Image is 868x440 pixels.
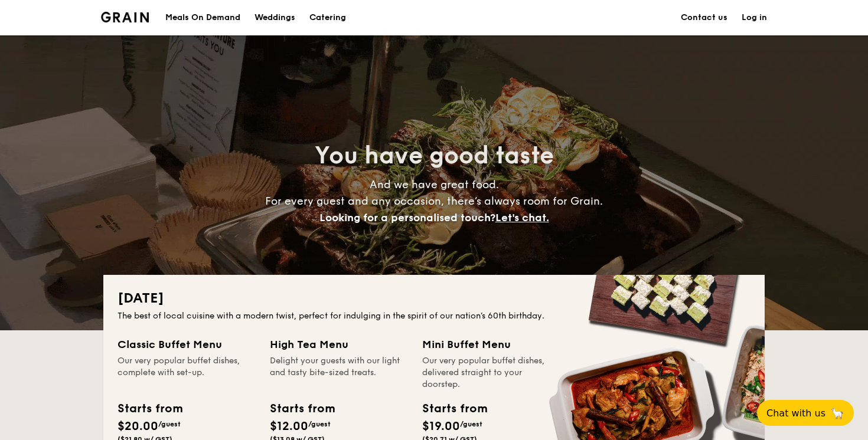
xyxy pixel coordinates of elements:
[422,355,560,390] div: Our very popular buffet dishes, delivered straight to your doorstep.
[422,336,560,353] div: Mini Buffet Menu
[757,400,854,426] button: Chat with us🦙
[270,419,308,434] span: $12.00
[118,400,182,418] div: Starts from
[118,310,750,322] div: The best of local cuisine with a modern twist, perfect for indulging in the spirit of our nation’...
[118,289,750,308] h2: [DATE]
[270,355,408,390] div: Delight your guests with our light and tasty bite-sized treats.
[158,420,181,428] span: /guest
[101,12,149,22] a: Logotype
[118,336,256,353] div: Classic Buffet Menu
[265,178,603,224] span: And we have great food. For every guest and any occasion, there’s always room for Grain.
[308,420,331,428] span: /guest
[495,211,549,224] span: Let's chat.
[315,142,554,170] span: You have good taste
[118,419,158,434] span: $20.00
[830,406,844,420] span: 🦙
[118,355,256,390] div: Our very popular buffet dishes, complete with set-up.
[422,419,460,434] span: $19.00
[319,211,495,224] span: Looking for a personalised touch?
[270,336,408,353] div: High Tea Menu
[270,400,334,418] div: Starts from
[101,12,149,22] img: Grain
[460,420,482,428] span: /guest
[422,400,487,418] div: Starts from
[766,408,825,419] span: Chat with us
